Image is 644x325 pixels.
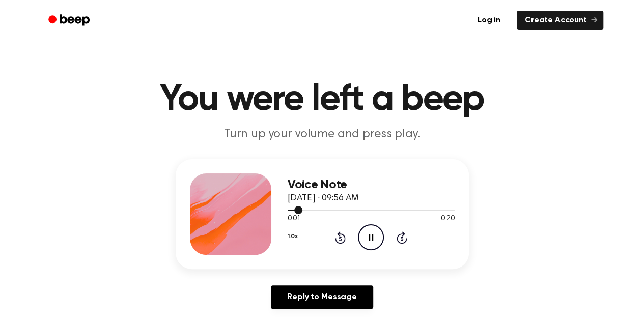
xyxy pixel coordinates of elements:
[127,126,518,143] p: Turn up your volume and press play.
[271,285,373,309] a: Reply to Message
[288,178,455,192] h3: Voice Note
[517,11,603,30] a: Create Account
[441,214,454,224] span: 0:20
[62,81,583,118] h1: You were left a beep
[288,228,298,245] button: 1.0x
[41,11,99,31] a: Beep
[288,214,301,224] span: 0:01
[467,9,511,32] a: Log in
[288,194,359,203] span: [DATE] · 09:56 AM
